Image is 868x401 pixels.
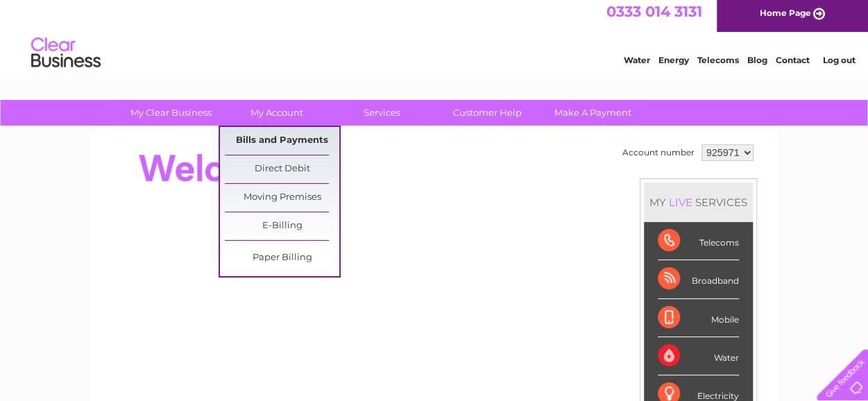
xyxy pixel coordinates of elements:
[697,59,739,69] a: Telecoms
[225,127,339,155] a: Bills and Payments
[658,222,739,260] div: Telecoms
[606,7,702,24] a: 0333 014 3131
[644,182,753,222] div: MY SERVICES
[658,337,739,375] div: Water
[225,212,339,240] a: E-Billing
[747,59,767,69] a: Blog
[225,244,339,272] a: Paper Billing
[107,8,763,67] div: Clear Business is a trading name of Verastar Limited (registered in [GEOGRAPHIC_DATA] No. 3667643...
[114,100,228,126] a: My Clear Business
[225,184,339,212] a: Moving Premises
[666,196,695,209] div: LIVE
[776,59,810,69] a: Contact
[325,100,439,126] a: Services
[430,100,545,126] a: Customer Help
[658,299,739,337] div: Mobile
[225,155,339,183] a: Direct Debit
[219,100,334,126] a: My Account
[31,36,101,78] img: logo.png
[536,100,650,126] a: Make A Payment
[619,141,698,164] td: Account number
[658,59,689,69] a: Energy
[658,260,739,298] div: Broadband
[624,59,650,69] a: Water
[822,59,855,69] a: Log out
